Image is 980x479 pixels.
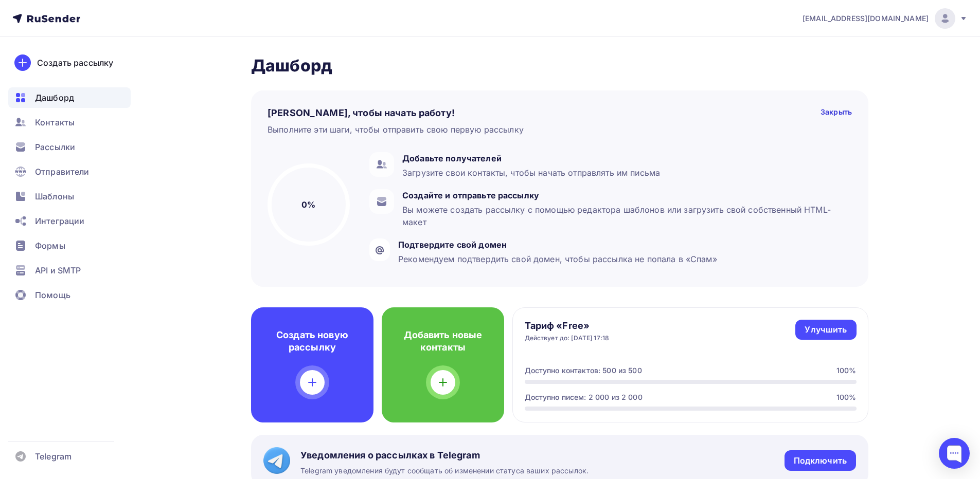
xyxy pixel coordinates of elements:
[805,324,847,336] div: Улучшить
[301,198,315,211] h5: 0%
[35,116,75,128] span: Контакты
[35,141,75,153] span: Рассылки
[35,289,70,301] span: Помощь
[35,165,90,178] span: Отправители
[794,455,847,467] div: Подключить
[251,56,868,76] h2: Дашборд
[8,186,131,207] a: Шаблоны
[402,152,660,164] div: Добавьте получателей
[525,334,610,342] div: Действует до: [DATE] 17:18
[836,392,857,402] div: 100%
[836,365,857,376] div: 100%
[402,189,847,201] div: Создайте и отправьте рассылку
[525,365,642,376] div: Доступно контактов: 500 из 500
[35,264,81,277] span: API и SMTP
[37,57,113,69] div: Создать рассылку
[268,123,524,136] div: Выполните эти шаги, чтобы отправить свою первую рассылку
[398,329,488,354] h4: Добавить новые контакты
[8,235,131,256] a: Формы
[803,13,929,24] span: [EMAIL_ADDRESS][DOMAIN_NAME]
[398,238,717,251] div: Подтвердите свой домен
[268,329,357,354] h4: Создать новую рассылку
[8,137,131,157] a: Рассылки
[402,167,660,179] div: Загрузите свои контакты, чтобы начать отправлять им письма
[8,87,131,108] a: Дашборд
[300,449,589,462] span: Уведомления о рассылках в Telegram
[398,253,717,265] div: Рекомендуем подтвердить свой домен, чтобы рассылка не попала в «Спам»
[300,466,589,476] span: Telegram уведомления будут сообщать об изменении статуса ваших рассылок.
[8,112,131,133] a: Контакты
[35,190,74,202] span: Шаблоны
[35,215,84,227] span: Интеграции
[525,320,610,332] h4: Тариф «Free»
[35,91,74,104] span: Дашборд
[35,450,72,463] span: Telegram
[402,204,847,228] div: Вы можете создать рассылку с помощью редактора шаблонов или загрузить свой собственный HTML-макет
[821,107,852,119] div: Закрыть
[8,161,131,182] a: Отправители
[35,239,65,252] span: Формы
[803,8,968,29] a: [EMAIL_ADDRESS][DOMAIN_NAME]
[525,392,643,402] div: Доступно писем: 2 000 из 2 000
[268,107,455,119] h4: [PERSON_NAME], чтобы начать работу!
